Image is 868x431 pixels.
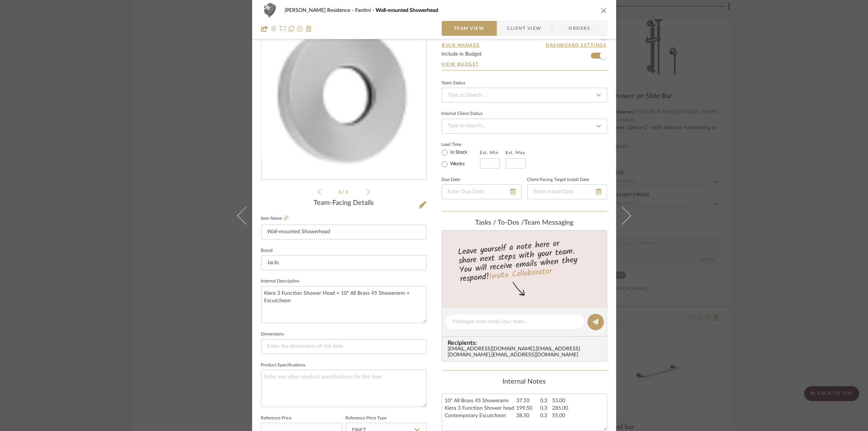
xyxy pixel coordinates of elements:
[448,346,604,358] div: [EMAIL_ADDRESS][DOMAIN_NAME] , [EMAIL_ADDRESS][DOMAIN_NAME] , [EMAIL_ADDRESS][DOMAIN_NAME]
[261,416,292,420] label: Reference Price
[449,161,465,168] label: Weeks
[527,184,607,199] input: Enter Install Date
[261,225,427,240] input: Enter Item Name
[442,88,607,103] input: Type to Search…
[488,265,552,284] a: Invite Collaborator
[345,190,349,194] span: 3
[261,3,279,18] img: 6c1775a1-bf2c-4887-a9e9-317faa501979_48x40.jpg
[506,150,526,155] label: Est. Max
[442,184,521,199] input: Enter Due Date
[442,61,607,67] a: View Budget
[442,148,480,169] mat-radio-group: Select item type
[480,150,499,155] label: Est. Min
[261,332,284,336] label: Dimensions
[442,219,607,227] div: team Messaging
[442,119,607,134] input: Type to Search…
[441,235,608,285] div: Leave yourself a note here or share next steps with your team. You will receive emails when they ...
[448,340,604,346] span: Recipients:
[449,149,468,156] label: In Stock
[601,7,607,14] button: close
[261,18,426,180] div: 2
[338,190,342,194] span: 3
[546,42,607,49] button: Dashboard Settings
[261,339,427,354] input: Enter the dimensions of this item
[355,8,376,13] span: Fantini
[261,363,305,367] label: Product Specifications
[442,42,481,49] button: Bulk Manage
[475,219,524,226] span: Tasks / To-Dos /
[561,21,599,36] span: Orders
[454,21,485,36] span: Team View
[442,112,483,116] div: Internal Client Status
[442,378,607,386] div: Internal Notes
[285,8,355,13] span: [PERSON_NAME] Residence
[507,21,542,36] span: Client View
[346,416,387,420] label: Reference Price Type
[261,279,300,283] label: Internal Description
[261,215,288,222] label: Item Name
[261,199,427,207] div: Team-Facing Details
[261,249,273,253] label: Brand
[376,8,439,13] span: Wall-mounted Showerhead
[342,190,345,194] span: /
[442,141,480,148] label: Lead Time
[527,178,589,182] label: Client-Facing Target Install Date
[261,255,427,270] input: Enter Brand
[306,26,312,32] img: Remove from project
[442,178,460,182] label: Due Date
[442,81,466,85] div: Team Status
[269,18,419,180] img: b7476765-69da-48e7-bcbc-0be682ef9cb9_436x436.jpg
